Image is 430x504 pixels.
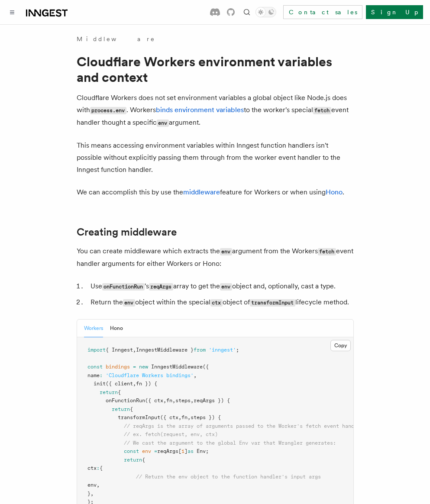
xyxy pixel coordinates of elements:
[163,397,166,404] span: ,
[77,186,354,198] p: We can accomplish this by use the feature for Workers or when using .
[242,7,252,17] button: Find something...
[112,406,130,412] span: return
[209,347,236,353] span: 'inngest'
[133,364,136,370] span: =
[194,397,230,404] span: reqArgs }) {
[130,406,133,412] span: {
[136,381,157,387] span: fn }) {
[110,320,123,337] button: Hono
[106,372,194,378] span: 'Cloudflare Workers bindings'
[175,397,191,404] span: steps
[255,7,276,17] button: Toggle dark mode
[366,5,423,19] a: Sign Up
[139,364,148,370] span: new
[87,372,100,378] span: name
[191,414,221,420] span: steps }) {
[220,248,232,255] code: env
[100,389,118,395] span: return
[156,106,244,114] a: binds environment variables
[142,448,151,454] span: env
[94,381,106,387] span: init
[118,389,121,395] span: {
[151,364,203,370] span: InngestMiddleware
[157,448,181,454] span: reqArgs[
[106,364,130,370] span: bindings
[88,296,354,309] li: Return the object within the special object of lifecycle method.
[136,347,194,353] span: InngestMiddleware }
[90,107,126,114] code: process.env
[77,226,177,238] a: Creating middleware
[166,397,172,404] span: fn
[100,372,103,378] span: :
[77,139,354,176] p: This means accessing environment variables within Inngest function handlers isn't possible withou...
[220,283,232,291] code: env
[236,347,239,353] span: ;
[154,448,157,454] span: =
[106,397,145,404] span: onFunctionRun
[326,188,343,196] a: Hono
[197,448,206,454] span: Env
[194,372,197,378] span: ,
[181,448,184,454] span: 1
[7,7,17,17] button: Toggle navigation
[87,347,106,353] span: import
[178,414,181,420] span: ,
[87,465,97,471] span: ctx
[283,5,362,19] a: Contact sales
[87,491,91,497] span: }
[172,397,175,404] span: ,
[206,448,209,454] span: ;
[133,347,136,353] span: ,
[145,397,163,404] span: ({ ctx
[133,381,136,387] span: ,
[123,299,135,307] code: env
[124,431,218,437] span: // ex. fetch(request, env, ctx)
[91,491,94,497] span: ,
[183,188,220,196] a: middleware
[124,440,336,446] span: // We cast the argument to the global Env var that Wrangler generates:
[250,299,295,307] code: transformInput
[203,364,209,370] span: ({
[124,448,139,454] span: const
[77,54,354,85] h1: Cloudflare Workers environment variables and context
[100,465,103,471] span: {
[77,92,354,129] p: Cloudflare Workers does not set environment variables a global object like Node.js does with . Wo...
[124,423,363,429] span: // reqArgs is the array of arguments passed to the Worker's fetch event handler
[142,457,145,463] span: {
[77,245,354,270] p: You can create middleware which extracts the argument from the Workers event handler arguments fo...
[330,340,351,351] button: Copy
[102,283,145,291] code: onFunctionRun
[84,320,103,337] button: Workers
[188,414,191,420] span: ,
[318,248,336,255] code: fetch
[106,381,133,387] span: ({ client
[181,414,188,420] span: fn
[87,482,97,488] span: env
[87,364,103,370] span: const
[191,397,194,404] span: ,
[118,414,160,420] span: transformInput
[157,120,169,127] code: env
[160,414,178,420] span: ({ ctx
[188,448,194,454] span: as
[194,347,206,353] span: from
[97,465,100,471] span: :
[149,283,173,291] code: reqArgs
[210,299,223,307] code: ctx
[88,280,354,293] li: Use 's array to get the object and, optionally, cast a type.
[106,347,133,353] span: { Inngest
[136,474,321,480] span: // Return the env object to the function handler's input args
[184,448,188,454] span: ]
[124,457,142,463] span: return
[77,35,155,43] a: Middleware
[97,482,100,488] span: ,
[313,107,331,114] code: fetch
